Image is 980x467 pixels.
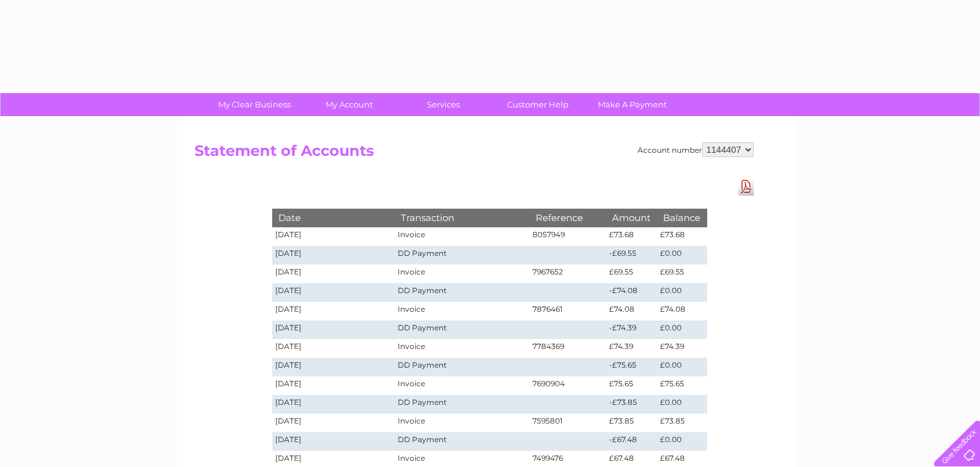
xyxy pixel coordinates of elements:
[529,209,607,227] th: Reference
[395,395,529,414] td: DD Payment
[581,93,684,116] a: Make A Payment
[606,376,657,395] td: £75.65
[395,358,529,376] td: DD Payment
[272,265,395,283] td: [DATE]
[657,227,707,246] td: £73.68
[395,246,529,265] td: DD Payment
[529,227,607,246] td: 8057949
[657,414,707,432] td: £73.85
[395,227,529,246] td: Invoice
[395,414,529,432] td: Invoice
[657,302,707,320] td: £74.08
[395,265,529,283] td: Invoice
[657,209,707,227] th: Balance
[272,227,395,246] td: [DATE]
[657,283,707,302] td: £0.00
[529,265,607,283] td: 7967652
[195,142,754,166] h2: Statement of Accounts
[395,283,529,302] td: DD Payment
[606,246,657,265] td: -£69.55
[606,227,657,246] td: £73.68
[272,302,395,320] td: [DATE]
[272,246,395,265] td: [DATE]
[395,339,529,358] td: Invoice
[657,358,707,376] td: £0.00
[606,265,657,283] td: £69.55
[529,414,607,432] td: 7595801
[657,339,707,358] td: £74.39
[529,376,607,395] td: 7690904
[392,93,495,116] a: Services
[606,339,657,358] td: £74.39
[529,302,607,320] td: 7876461
[395,320,529,339] td: DD Payment
[272,395,395,414] td: [DATE]
[298,93,400,116] a: My Account
[272,209,395,227] th: Date
[606,209,657,227] th: Amount
[657,395,707,414] td: £0.00
[657,432,707,451] td: £0.00
[272,414,395,432] td: [DATE]
[203,93,306,116] a: My Clear Business
[606,320,657,339] td: -£74.39
[395,432,529,451] td: DD Payment
[606,358,657,376] td: -£75.65
[272,376,395,395] td: [DATE]
[606,283,657,302] td: -£74.08
[606,302,657,320] td: £74.08
[272,283,395,302] td: [DATE]
[657,320,707,339] td: £0.00
[272,358,395,376] td: [DATE]
[657,376,707,395] td: £75.65
[487,93,589,116] a: Customer Help
[529,339,607,358] td: 7784369
[657,246,707,265] td: £0.00
[606,395,657,414] td: -£73.85
[657,265,707,283] td: £69.55
[606,414,657,432] td: £73.85
[638,142,754,157] div: Account number
[272,339,395,358] td: [DATE]
[395,302,529,320] td: Invoice
[272,432,395,451] td: [DATE]
[395,209,529,227] th: Transaction
[738,178,754,196] a: Download Pdf
[606,432,657,451] td: -£67.48
[272,320,395,339] td: [DATE]
[395,376,529,395] td: Invoice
